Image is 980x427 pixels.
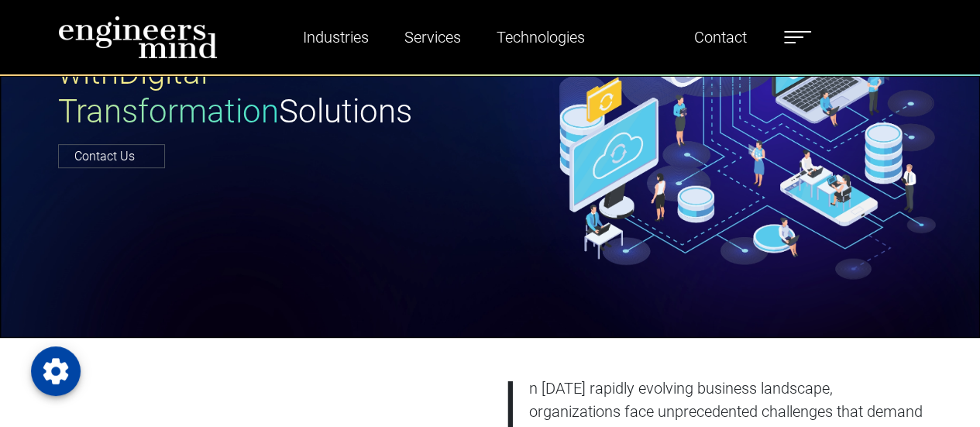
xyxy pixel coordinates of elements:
[58,144,165,168] a: Contact Us
[490,19,591,55] a: Technologies
[688,19,753,55] a: Contact
[58,15,218,59] img: logo
[297,19,375,55] a: Industries
[398,19,467,55] a: Services
[58,53,279,130] span: with Digital Transformation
